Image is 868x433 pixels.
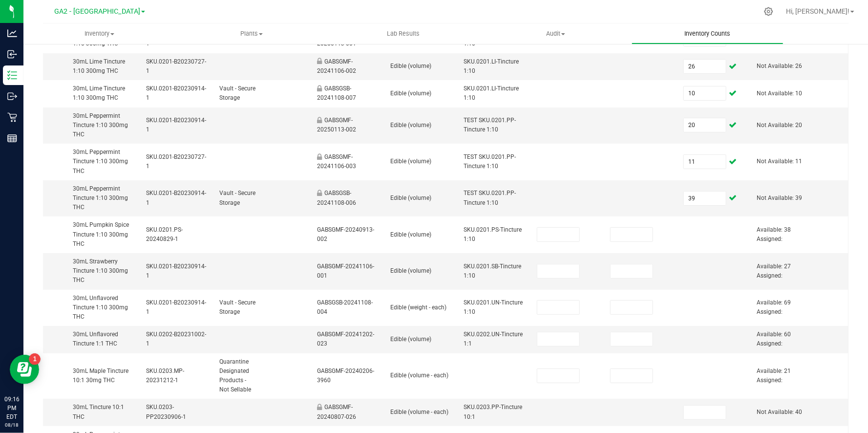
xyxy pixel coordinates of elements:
span: Edible (volume) [390,336,431,343]
span: TEST SKU.0201.PP-Tincture 1:10 [464,117,516,133]
span: SKU.0203.MP-20231212-1 [146,368,184,384]
span: 30mL Maple Tincture 10:1 30mg THC [73,368,128,384]
span: Edible (volume) [390,231,431,238]
span: 30mL Peppermint Tincture 1:10 300mg THC [73,149,128,174]
span: SKU.0201-B20230914-1 [146,117,206,133]
inline-svg: Analytics [7,28,17,38]
inline-svg: Inventory [7,70,17,80]
span: Available: 27 Assigned: [757,263,791,279]
span: Edible (weight - each) [390,304,446,311]
span: Edible (volume - each) [390,409,448,415]
span: SKU.0202.UN-Tincture 1:1 [464,331,523,347]
span: 30mL Unflavored Tincture 1:10 300mg THC [73,295,128,320]
span: GABSGMF-20241106-002 [317,58,356,74]
span: Vault - Secure Storage [219,299,255,315]
span: Edible (volume) [390,195,431,201]
span: Quarantine Designated Products - Not Sellable [219,358,251,393]
span: SKU.0201-B20230727-1 [146,58,206,74]
inline-svg: Reports [7,133,17,143]
span: SKU.0201-B20230914-1 [146,85,206,101]
span: SKU.0201-B20230914-1 [146,299,206,315]
span: 30mL Strawberry Tincture 1:10 300mg THC [73,258,128,283]
span: 30mL Peppermint Tincture 1:10 300mg THC [73,185,128,211]
span: GABSGMF-20240807-026 [317,404,356,420]
iframe: Resource center [10,355,39,384]
span: Not Available: 20 [757,122,802,129]
span: Hi, [PERSON_NAME]! [786,7,849,15]
span: GA2 - [GEOGRAPHIC_DATA] [54,7,140,16]
span: Available: 21 Assigned: [757,368,791,384]
span: GABSGMF-20240206-3960 [317,368,374,384]
span: 30mL Lime Tincture 1:10 300mg THC [73,31,125,47]
iframe: Resource center unread badge [29,353,41,365]
span: GABSGMF-20241106-001 [317,263,374,279]
span: 30mL Lime Tincture 1:10 300mg THC [73,85,125,101]
span: Plants [176,29,327,38]
span: SKU.0201.LI-Tincture 1:10 [464,31,519,47]
span: SKU.0201.LI-Tincture 1:10 [464,58,519,74]
span: GABSGMF-20240913-002 [317,226,374,242]
span: SKU.0201-B20230914-1 [146,31,206,47]
span: SKU.0201.PS-20240829-1 [146,226,183,242]
span: Vault - Secure Storage [219,190,255,206]
span: SKU.0201.PS-Tincture 1:10 [464,226,522,242]
span: Edible (volume) [390,158,431,165]
span: 30mL Pumpkin Spice Tincture 1:10 300mg THC [73,221,129,247]
span: GABSGSB-20241108-007 [317,85,356,101]
span: TEST SKU.0201.PP-Tincture 1:10 [464,153,516,170]
span: SKU.0201.UN-Tincture 1:10 [464,299,523,315]
span: Vault - Secure Storage [219,85,255,101]
span: SKU.0201.SB-Tincture 1:10 [464,263,521,279]
span: 30mL Peppermint Tincture 1:10 300mg THC [73,112,128,138]
p: 08/18 [4,421,19,429]
span: GABSGMF-20241202-023 [317,331,374,347]
span: Inventory Counts [671,29,743,38]
span: GABSGMF-20250113-001 [317,31,356,47]
span: Edible (volume) [390,63,431,69]
span: Edible (volume - each) [390,372,448,379]
span: SKU.0203.PP-Tincture 10:1 [464,404,522,420]
span: GABSGMF-20241106-003 [317,153,356,170]
span: 30mL Unflavored Tincture 1:1 THC [73,331,118,347]
span: 30mL Tincture 10:1 THC [73,404,124,420]
p: 09:16 PM EDT [4,395,19,421]
inline-svg: Inbound [7,49,17,59]
a: Plants [175,23,327,44]
div: Manage settings [762,7,775,16]
span: SKU.0201-B20230914-1 [146,263,206,279]
span: TEST SKU.0201.PP-Tincture 1:10 [464,190,516,206]
a: Inventory Counts [632,23,783,44]
span: Lab Results [374,29,433,38]
span: SKU.0201.LI-Tincture 1:10 [464,85,519,101]
a: Lab Results [327,23,479,44]
inline-svg: Retail [7,112,17,122]
span: Edible (volume) [390,122,431,129]
span: SKU.0201-B20230914-1 [146,190,206,206]
inline-svg: Outbound [7,91,17,101]
span: Not Available: 39 [757,195,802,201]
span: Inventory [23,29,175,38]
span: Not Available: 10 [757,90,802,97]
span: SKU.0203-PP20230906-1 [146,404,186,420]
span: Available: 69 Assigned: [757,299,791,315]
span: GABSGSB-20241108-004 [317,299,373,315]
span: Available: 38 Assigned: [757,226,791,242]
span: GABSGMF-20250113-002 [317,117,356,133]
span: SKU.0201-B20230727-1 [146,153,206,170]
span: 30mL Lime Tincture 1:10 300mg THC [73,58,125,74]
span: Not Available: 26 [757,63,802,69]
span: Audit [480,29,631,38]
a: Audit [480,23,632,44]
span: Not Available: 40 [757,409,802,415]
span: Edible (volume) [390,90,431,97]
span: Available: 60 Assigned: [757,331,791,347]
a: Inventory [23,23,175,44]
span: Not Available: 11 [757,158,802,165]
span: Edible (volume) [390,267,431,274]
span: GABSGSB-20241108-006 [317,190,356,206]
span: SKU.0202-B20231002-1 [146,331,206,347]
